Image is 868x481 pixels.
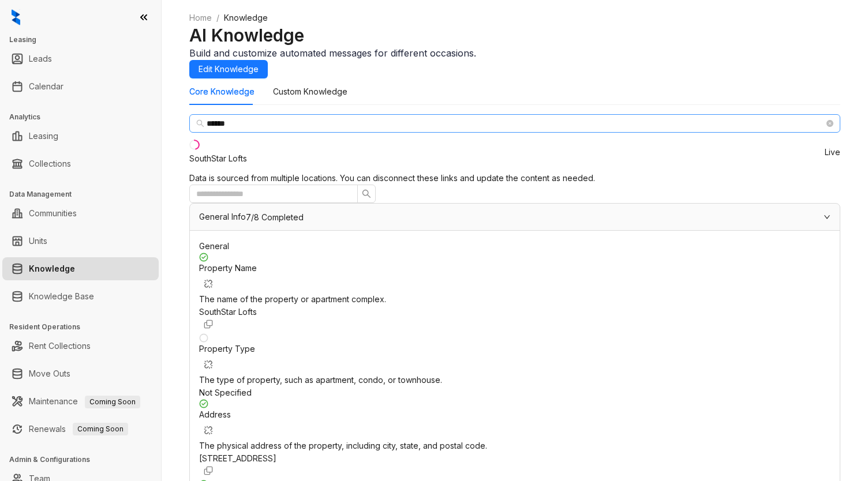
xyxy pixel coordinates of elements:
[2,152,159,175] li: Collections
[199,408,830,439] div: Address
[825,148,840,156] span: Live
[29,362,70,385] a: Move Outs
[9,189,161,200] h3: Data Management
[362,189,371,198] span: search
[199,343,830,374] div: Property Type
[273,85,347,98] div: Custom Knowledge
[29,285,94,308] a: Knowledge Base
[2,335,159,358] li: Rent Collections
[199,293,830,306] div: The name of the property or apartment complex.
[12,9,20,25] img: logo
[29,335,91,358] a: Rent Collections
[224,13,268,22] span: Knowledge
[29,202,77,225] a: Communities
[2,257,159,280] li: Knowledge
[199,452,830,465] div: [STREET_ADDRESS]
[29,125,58,148] a: Leasing
[9,454,161,465] h3: Admin & Configurations
[189,24,840,46] h2: AI Knowledge
[2,125,159,148] li: Leasing
[2,285,159,308] li: Knowledge Base
[190,204,840,230] div: General Info7/8 Completed
[2,75,159,98] li: Calendar
[85,396,140,408] span: Coming Soon
[2,390,159,413] li: Maintenance
[246,213,304,221] span: 7/8 Completed
[189,152,247,165] div: SouthStar Lofts
[29,75,63,98] a: Calendar
[199,212,246,221] span: General Info
[189,60,268,78] button: Edit Knowledge
[189,172,840,185] div: Data is sourced from multiple locations. You can disconnect these links and update the content as...
[9,112,161,122] h3: Analytics
[2,230,159,253] li: Units
[2,418,159,441] li: Renewals
[189,46,840,60] div: Build and customize automated messages for different occasions.
[29,47,52,70] a: Leads
[826,120,833,127] span: close-circle
[73,423,128,435] span: Coming Soon
[187,12,214,24] a: Home
[2,202,159,225] li: Communities
[196,119,204,127] span: search
[29,418,128,441] a: RenewalsComing Soon
[29,152,71,175] a: Collections
[199,307,257,317] span: SouthStar Lofts
[29,230,47,253] a: Units
[199,241,229,251] span: General
[824,213,830,220] span: expanded
[9,322,161,332] h3: Resident Operations
[216,12,219,24] li: /
[199,262,830,293] div: Property Name
[9,35,161,45] h3: Leasing
[199,63,259,76] span: Edit Knowledge
[2,362,159,385] li: Move Outs
[189,85,255,98] div: Core Knowledge
[29,257,75,280] a: Knowledge
[199,439,830,452] div: The physical address of the property, including city, state, and postal code.
[2,47,159,70] li: Leads
[199,374,830,386] div: The type of property, such as apartment, condo, or townhouse.
[199,386,830,399] div: Not Specified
